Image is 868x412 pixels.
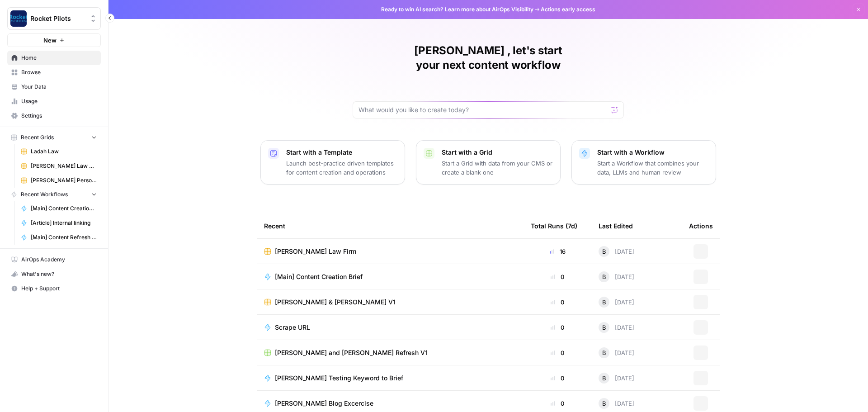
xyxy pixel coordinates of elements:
[21,284,97,293] span: Help + Support
[264,272,516,281] a: [Main] Content Creation Brief
[7,51,101,65] a: Home
[531,348,584,357] div: 0
[275,348,428,357] span: [PERSON_NAME] and [PERSON_NAME] Refresh V1
[21,190,68,199] span: Recent Workflows
[31,219,97,227] span: [Article] Internal linking
[17,173,101,188] a: [PERSON_NAME] Personal Injury & Car Accident Lawyers
[7,65,101,80] a: Browse
[30,14,85,23] span: Rocket Pilots
[442,159,553,177] p: Start a Grid with data from your CMS or create a blank one
[445,6,475,13] a: Learn more
[442,148,553,157] p: Start with a Grid
[31,204,97,213] span: [Main] Content Creation Brief
[7,252,101,267] a: AirOps Academy
[597,159,708,177] p: Start a Workflow that combines your data, LLMs and human review
[21,133,54,142] span: Recent Grids
[10,10,27,27] img: Rocket Pilots Logo
[31,147,97,156] span: Ladah Law
[531,323,584,332] div: 0
[7,131,101,144] button: Recent Grids
[21,97,97,105] span: Usage
[275,323,310,332] span: Scrape URL
[599,322,634,333] div: [DATE]
[602,247,606,256] span: B
[286,148,397,157] p: Start with a Template
[31,233,97,242] span: [Main] Content Refresh Article
[531,272,584,281] div: 0
[21,112,97,120] span: Settings
[531,399,584,408] div: 0
[21,54,97,62] span: Home
[7,188,101,201] button: Recent Workflows
[275,399,373,408] span: [PERSON_NAME] Blog Excercise
[260,140,405,185] button: Start with a TemplateLaunch best-practice driven templates for content creation and operations
[21,256,97,264] span: AirOps Academy
[599,297,634,308] div: [DATE]
[275,298,396,307] span: [PERSON_NAME] & [PERSON_NAME] V1
[264,213,516,238] div: Recent
[17,201,101,216] a: [Main] Content Creation Brief
[7,94,101,109] a: Usage
[602,399,606,408] span: B
[359,105,607,114] input: What would you like to create today?
[7,281,101,296] button: Help + Support
[31,162,97,170] span: [PERSON_NAME] Law Firm
[264,298,516,307] a: [PERSON_NAME] & [PERSON_NAME] V1
[597,148,708,157] p: Start with a Workflow
[531,247,584,256] div: 16
[531,213,577,238] div: Total Runs (7d)
[7,109,101,123] a: Settings
[602,348,606,357] span: B
[264,399,516,408] a: [PERSON_NAME] Blog Excercise
[7,7,101,30] button: Workspace: Rocket Pilots
[7,33,101,47] button: New
[264,348,516,357] a: [PERSON_NAME] and [PERSON_NAME] Refresh V1
[541,5,595,14] span: Actions early access
[602,272,606,281] span: B
[8,267,100,281] div: What's new?
[599,347,634,358] div: [DATE]
[531,374,584,383] div: 0
[571,140,716,185] button: Start with a WorkflowStart a Workflow that combines your data, LLMs and human review
[275,247,356,256] span: [PERSON_NAME] Law Firm
[416,140,561,185] button: Start with a GridStart a Grid with data from your CMS or create a blank one
[275,272,363,281] span: [Main] Content Creation Brief
[275,374,403,383] span: [PERSON_NAME] Testing Keyword to Brief
[17,230,101,245] a: [Main] Content Refresh Article
[264,247,516,256] a: [PERSON_NAME] Law Firm
[599,271,634,282] div: [DATE]
[599,213,633,238] div: Last Edited
[31,176,97,185] span: [PERSON_NAME] Personal Injury & Car Accident Lawyers
[602,374,606,383] span: B
[531,298,584,307] div: 0
[353,43,624,72] h1: [PERSON_NAME] , let's start your next content workflow
[689,213,713,238] div: Actions
[43,36,57,45] span: New
[264,374,516,383] a: [PERSON_NAME] Testing Keyword to Brief
[264,323,516,332] a: Scrape URL
[17,159,101,173] a: [PERSON_NAME] Law Firm
[602,323,606,332] span: B
[599,373,634,384] div: [DATE]
[599,246,634,257] div: [DATE]
[602,298,606,307] span: B
[21,83,97,91] span: Your Data
[17,216,101,230] a: [Article] Internal linking
[286,159,397,177] p: Launch best-practice driven templates for content creation and operations
[381,5,533,14] span: Ready to win AI search? about AirOps Visibility
[599,398,634,409] div: [DATE]
[7,267,101,281] button: What's new?
[7,80,101,94] a: Your Data
[17,144,101,159] a: Ladah Law
[21,68,97,76] span: Browse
